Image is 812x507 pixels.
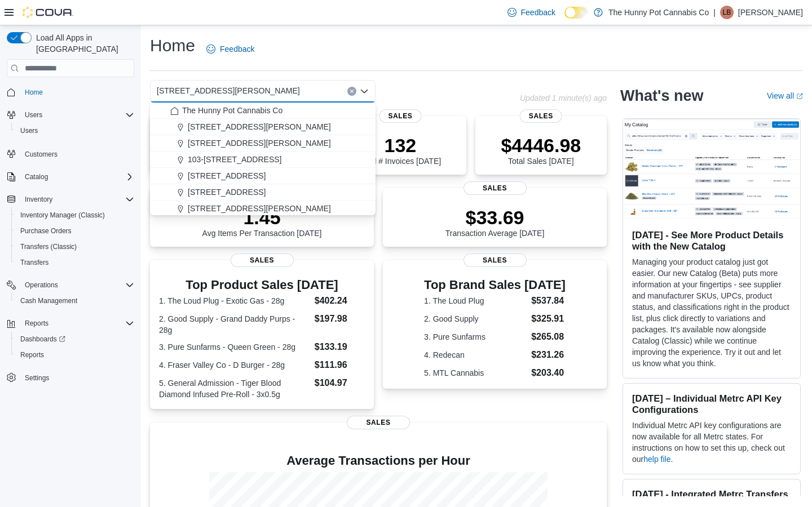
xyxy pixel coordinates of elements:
p: 1.45 [202,206,322,229]
span: Load All Apps in [GEOGRAPHIC_DATA] [32,32,134,55]
span: Users [20,108,134,122]
a: Purchase Orders [16,224,76,238]
button: 103-[STREET_ADDRESS] [150,152,376,168]
span: Cash Management [20,296,77,305]
span: Transfers [20,258,48,267]
dd: $133.19 [315,340,365,354]
p: Updated 1 minute(s) ago [520,94,607,103]
span: Inventory [25,195,52,204]
span: Home [25,88,43,97]
img: Cova [23,7,73,18]
dt: 5. General Admission - Tiger Blood Diamond Infused Pre-Roll - 3x0.5g [159,377,310,400]
span: [STREET_ADDRESS] [188,170,266,181]
button: Inventory [20,193,57,206]
dt: 3. Pure Sunfarms - Queen Green - 28g [159,341,310,353]
span: Users [20,126,38,135]
span: Purchase Orders [16,224,134,238]
h3: Top Brand Sales [DATE] [424,278,566,292]
dd: $231.26 [531,348,566,362]
svg: External link [796,93,803,100]
p: Individual Metrc API key configurations are now available for all Metrc states. For instructions ... [632,420,791,465]
span: Inventory Manager (Classic) [20,211,105,220]
button: Operations [20,278,63,292]
p: [PERSON_NAME] [738,6,803,19]
input: Dark Mode [564,7,588,19]
a: Reports [16,348,48,362]
span: Reports [20,350,44,359]
a: help file [643,455,670,464]
button: Inventory [2,192,139,207]
span: Home [20,85,134,99]
span: [STREET_ADDRESS] [188,186,266,198]
button: Transfers [11,255,139,270]
span: Sales [520,109,562,123]
span: Sales [464,253,527,267]
dt: 2. Good Supply [424,313,527,324]
span: The Hunny Pot Cannabis Co [182,105,283,116]
a: Settings [20,371,54,385]
button: Users [20,108,47,122]
span: Users [25,110,42,119]
button: Catalog [20,170,52,184]
span: Reports [20,317,134,330]
h2: What's new [620,87,703,105]
button: The Hunny Pot Cannabis Co [150,103,376,119]
span: Sales [464,181,527,195]
div: Total # Invoices [DATE] [360,134,441,166]
div: Lareina Betancourt [720,6,734,19]
span: Dashboards [16,332,134,346]
span: Transfers (Classic) [20,242,77,251]
nav: Complex example [7,79,134,415]
span: LB [723,6,731,19]
dd: $111.96 [315,358,365,372]
a: Users [16,124,42,137]
p: | [713,6,716,19]
span: Dashboards [20,335,65,344]
p: $4446.98 [501,134,581,157]
span: 103-[STREET_ADDRESS] [188,154,282,165]
button: Home [2,84,139,100]
button: Clear input [347,87,356,96]
span: [STREET_ADDRESS][PERSON_NAME] [188,121,331,132]
button: Users [2,107,139,123]
a: Customers [20,148,62,161]
a: Transfers (Classic) [16,240,81,253]
h3: Top Product Sales [DATE] [159,278,365,292]
dd: $203.40 [531,366,566,380]
span: [STREET_ADDRESS][PERSON_NAME] [188,137,331,149]
a: Dashboards [11,331,139,347]
button: Close list of options [360,87,369,96]
span: [STREET_ADDRESS][PERSON_NAME] [157,84,300,97]
button: Customers [2,145,139,162]
dd: $197.98 [315,312,365,326]
span: Users [16,124,134,137]
h1: Home [150,34,195,57]
span: Purchase Orders [20,226,72,235]
button: Users [11,123,139,139]
span: Transfers [16,256,134,269]
button: [STREET_ADDRESS][PERSON_NAME] [150,135,376,152]
a: Transfers [16,256,53,269]
div: Transaction Average [DATE] [445,206,545,238]
dt: 5. MTL Cannabis [424,367,527,379]
button: [STREET_ADDRESS][PERSON_NAME] [150,201,376,217]
button: Cash Management [11,293,139,309]
span: Feedback [521,7,555,18]
a: Home [20,86,47,99]
a: View allExternal link [767,91,803,100]
span: [STREET_ADDRESS][PERSON_NAME] [188,203,331,214]
span: Reports [25,319,48,328]
dd: $325.91 [531,312,566,326]
span: Operations [25,281,58,290]
dd: $104.97 [315,376,365,390]
dd: $265.08 [531,330,566,344]
div: Total Sales [DATE] [501,134,581,166]
h3: [DATE] – Individual Metrc API Key Configurations [632,393,791,415]
button: [STREET_ADDRESS] [150,184,376,201]
dt: 1. The Loud Plug [424,295,527,306]
button: [STREET_ADDRESS][PERSON_NAME] [150,119,376,135]
span: Transfers (Classic) [16,240,134,253]
span: Feedback [220,43,254,55]
a: Dashboards [16,332,70,346]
